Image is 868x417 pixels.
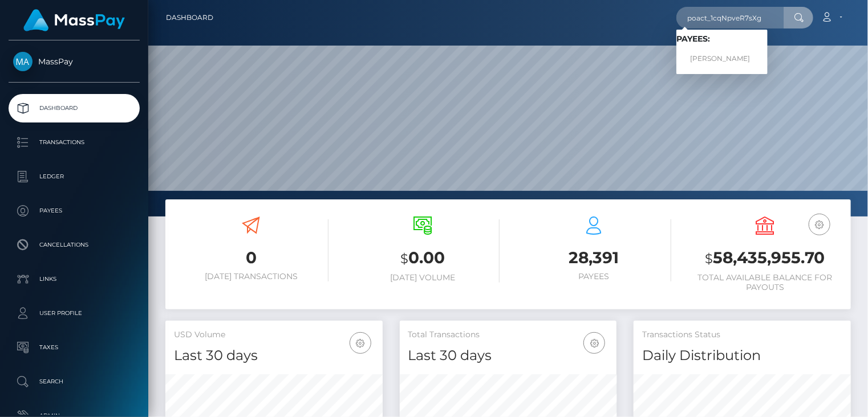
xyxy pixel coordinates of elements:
[9,94,140,122] a: Dashboard
[13,339,135,356] p: Taxes
[400,251,408,267] small: $
[688,247,843,270] h3: 58,435,955.70
[688,273,843,292] h6: Total Available Balance for Payouts
[676,48,768,69] a: [PERSON_NAME]
[408,329,609,341] h5: Total Transactions
[9,367,140,396] a: Search
[517,272,671,281] h6: Payees
[346,273,500,283] h6: [DATE] Volume
[9,56,140,67] span: MassPay
[676,34,768,44] h6: Payees:
[9,299,140,328] a: User Profile
[9,265,140,293] a: Links
[13,271,135,288] p: Links
[174,346,374,366] h4: Last 30 days
[9,197,140,225] a: Payees
[174,272,328,281] h6: [DATE] Transactions
[174,329,374,341] h5: USD Volume
[13,305,135,322] p: User Profile
[13,202,135,219] p: Payees
[346,247,500,270] h3: 0.00
[174,247,328,269] h3: 0
[9,231,140,259] a: Cancellations
[676,7,784,28] input: Search...
[9,162,140,191] a: Ledger
[23,9,125,31] img: MassPay Logo
[13,373,135,390] p: Search
[642,346,842,366] h4: Daily Distribution
[13,52,33,71] img: MassPay
[13,236,135,254] p: Cancellations
[13,100,135,117] p: Dashboard
[9,128,140,157] a: Transactions
[642,329,842,341] h5: Transactions Status
[517,247,671,269] h3: 28,391
[13,134,135,151] p: Transactions
[13,168,135,185] p: Ledger
[705,251,713,267] small: $
[408,346,609,366] h4: Last 30 days
[166,6,213,30] a: Dashboard
[9,333,140,362] a: Taxes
